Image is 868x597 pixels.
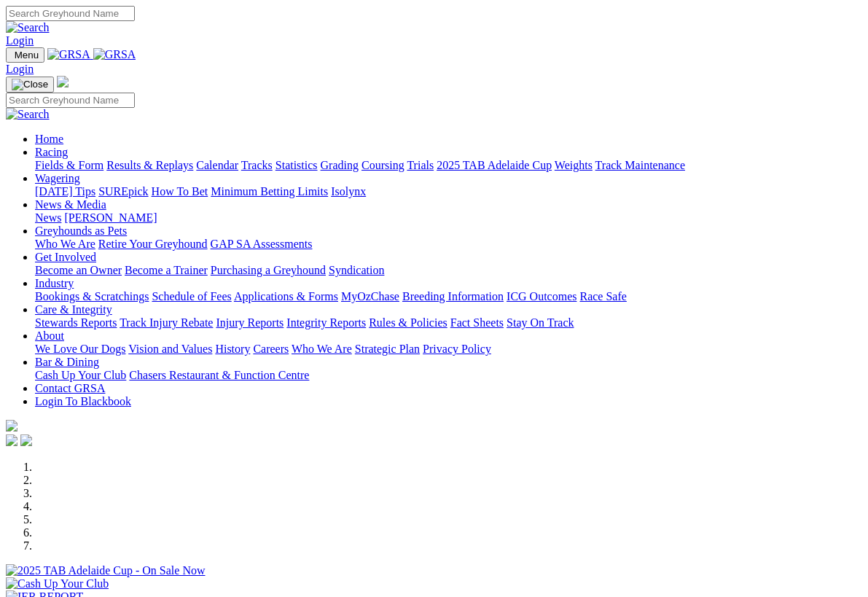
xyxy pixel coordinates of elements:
div: Care & Integrity [35,316,862,329]
a: Racing [35,146,68,158]
a: Cash Up Your Club [35,369,126,381]
a: Bar & Dining [35,356,99,368]
a: Home [35,133,63,145]
div: Greyhounds as Pets [35,238,862,251]
a: About [35,329,64,342]
input: Search [6,93,135,108]
div: Wagering [35,185,862,198]
a: Calendar [196,159,238,171]
a: Integrity Reports [286,316,366,329]
a: Become an Owner [35,264,122,276]
a: Login [6,63,34,75]
a: Who We Are [35,238,95,250]
a: Chasers Restaurant & Function Centre [129,369,309,381]
img: Search [6,21,50,34]
a: Injury Reports [216,316,284,329]
a: Statistics [275,159,318,171]
img: facebook.svg [6,434,17,446]
img: Close [12,79,48,90]
a: Race Safe [579,290,626,303]
a: Retire Your Greyhound [98,238,208,250]
a: Isolynx [331,185,366,198]
a: [DATE] Tips [35,185,95,198]
a: Vision and Values [128,343,212,355]
a: Wagering [35,172,80,184]
a: Industry [35,277,74,289]
a: We Love Our Dogs [35,343,125,355]
a: Become a Trainer [125,264,208,276]
a: Track Injury Rebate [120,316,213,329]
a: News & Media [35,198,106,211]
a: Breeding Information [402,290,504,303]
a: Contact GRSA [35,382,105,394]
a: Coursing [361,159,404,171]
a: ICG Outcomes [507,290,576,303]
a: Bookings & Scratchings [35,290,149,303]
a: Strategic Plan [355,343,420,355]
a: Results & Replays [106,159,193,171]
a: [PERSON_NAME] [64,211,157,224]
img: Cash Up Your Club [6,577,109,590]
a: Grading [321,159,359,171]
a: Login To Blackbook [35,395,131,407]
a: How To Bet [152,185,208,198]
a: Syndication [329,264,384,276]
a: Care & Integrity [35,303,112,316]
a: News [35,211,61,224]
a: Schedule of Fees [152,290,231,303]
div: Bar & Dining [35,369,862,382]
a: Get Involved [35,251,96,263]
img: GRSA [47,48,90,61]
a: 2025 TAB Adelaide Cup [437,159,552,171]
span: Menu [15,50,39,61]
a: GAP SA Assessments [211,238,313,250]
img: twitter.svg [20,434,32,446]
a: Who We Are [292,343,352,355]
a: Stewards Reports [35,316,117,329]
a: Careers [253,343,289,355]
a: Login [6,34,34,47]
a: Weights [555,159,593,171]
a: MyOzChase [341,290,399,303]
button: Toggle navigation [6,77,54,93]
img: GRSA [93,48,136,61]
a: Tracks [241,159,273,171]
a: Purchasing a Greyhound [211,264,326,276]
input: Search [6,6,135,21]
div: Industry [35,290,862,303]
a: Greyhounds as Pets [35,225,127,237]
div: News & Media [35,211,862,225]
button: Toggle navigation [6,47,44,63]
div: Racing [35,159,862,172]
a: Trials [407,159,434,171]
img: 2025 TAB Adelaide Cup - On Sale Now [6,564,206,577]
a: SUREpick [98,185,148,198]
a: History [215,343,250,355]
div: About [35,343,862,356]
a: Track Maintenance [595,159,685,171]
a: Minimum Betting Limits [211,185,328,198]
img: logo-grsa-white.png [57,76,69,87]
div: Get Involved [35,264,862,277]
img: logo-grsa-white.png [6,420,17,432]
a: Fields & Form [35,159,103,171]
a: Applications & Forms [234,290,338,303]
a: Fact Sheets [450,316,504,329]
img: Search [6,108,50,121]
a: Privacy Policy [423,343,491,355]
a: Stay On Track [507,316,574,329]
a: Rules & Policies [369,316,447,329]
